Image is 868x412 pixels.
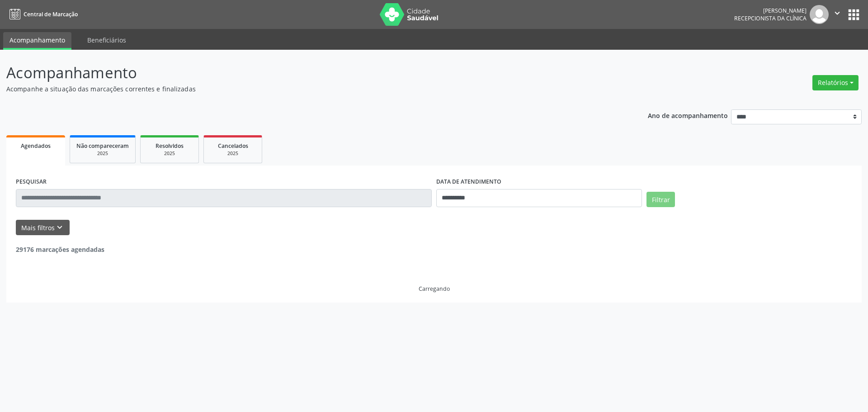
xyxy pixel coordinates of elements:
span: Resolvidos [156,142,184,150]
div: Carregando [419,285,450,293]
span: Agendados [21,142,51,150]
button: Relatórios [812,75,859,90]
label: PESQUISAR [16,175,47,189]
button: apps [846,7,862,23]
a: Acompanhamento [3,32,71,50]
label: DATA DE ATENDIMENTO [436,175,501,189]
i: keyboard_arrow_down [55,223,65,232]
span: Recepcionista da clínica [734,14,807,22]
p: Ano de acompanhamento [648,109,728,121]
span: Não compareceram [76,142,129,150]
div: 2025 [210,150,255,157]
p: Acompanhamento [6,62,605,84]
div: 2025 [76,150,129,157]
button: Mais filtroskeyboard_arrow_down [16,220,70,236]
img: img [810,5,829,24]
i:  [832,8,842,18]
button:  [829,5,846,24]
strong: 29176 marcações agendadas [16,245,104,254]
div: [PERSON_NAME] [734,7,807,14]
div: 2025 [147,150,192,157]
span: Central de Marcação [24,10,78,18]
a: Beneficiários [81,32,132,48]
p: Acompanhe a situação das marcações correntes e finalizadas [6,84,605,94]
a: Central de Marcação [6,7,78,22]
span: Cancelados [218,142,248,150]
button: Filtrar [646,192,675,207]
